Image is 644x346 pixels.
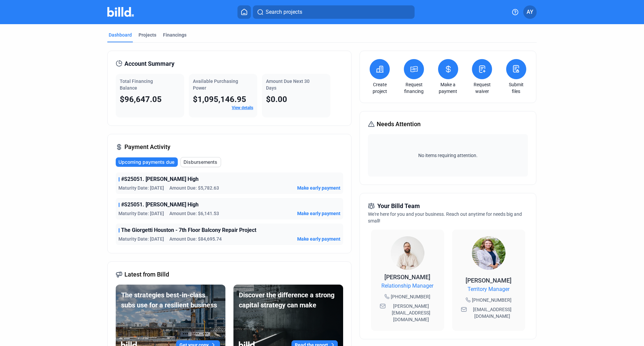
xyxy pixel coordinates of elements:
a: Create project [368,81,391,95]
button: Make early payment [297,236,340,242]
a: View details [232,105,253,110]
div: Projects [139,32,156,38]
a: Request financing [402,81,426,95]
span: [PHONE_NUMBER] [391,293,430,300]
span: Payment Activity [124,142,170,152]
span: #S25051. [PERSON_NAME] High [121,201,199,209]
span: The Giorgetti Houston - 7th Floor Balcony Repair Project [121,226,256,234]
a: Make a payment [436,81,460,95]
img: Territory Manager [472,236,505,270]
span: [EMAIL_ADDRESS][DOMAIN_NAME] [468,306,517,319]
button: Make early payment [297,185,340,191]
span: [PERSON_NAME] [466,277,512,284]
span: Account Summary [124,59,174,68]
span: $96,647.05 [120,95,162,104]
span: Search projects [266,8,302,16]
span: We're here for you and your business. Reach out anytime for needs big and small! [368,211,522,224]
span: Needs Attention [377,119,421,129]
span: [PERSON_NAME] [384,274,430,281]
span: [PHONE_NUMBER] [472,297,512,303]
span: Relationship Manager [381,282,433,290]
span: Amount Due Next 30 Days [266,79,310,91]
button: Upcoming payments due [116,157,178,167]
span: Disbursements [183,159,217,165]
div: Discover the difference a strong capital strategy can make [239,290,338,310]
span: Amount Due: $6,141.53 [169,210,219,217]
span: Maturity Date: [DATE] [118,210,164,217]
span: $0.00 [266,95,287,104]
span: Maturity Date: [DATE] [118,236,164,242]
button: AY [523,5,537,19]
button: Disbursements [180,157,221,167]
span: Your Billd Team [377,201,420,211]
button: Search projects [253,5,415,19]
span: Maturity Date: [DATE] [118,185,164,191]
span: Total Financing Balance [120,79,153,91]
button: Make early payment [297,210,340,217]
span: Amount Due: $84,695.74 [169,236,222,242]
div: The strategies best-in-class subs use for a resilient business [121,290,220,310]
span: Territory Manager [468,285,509,293]
span: #S25051. [PERSON_NAME] High [121,175,199,183]
span: $1,095,146.95 [193,95,246,104]
span: No items requiring attention. [371,152,525,159]
img: Billd Company Logo [107,7,134,17]
div: Financings [163,32,186,38]
span: Latest from Billd [124,270,169,279]
img: Relationship Manager [391,236,424,270]
span: Amount Due: $5,782.63 [169,185,219,191]
a: Submit files [504,81,528,95]
span: Upcoming payments due [118,159,174,165]
div: Dashboard [109,32,132,38]
span: AY [527,8,533,16]
span: [PERSON_NAME][EMAIL_ADDRESS][DOMAIN_NAME] [387,303,435,323]
a: Request waiver [470,81,494,95]
span: Available Purchasing Power [193,79,238,91]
